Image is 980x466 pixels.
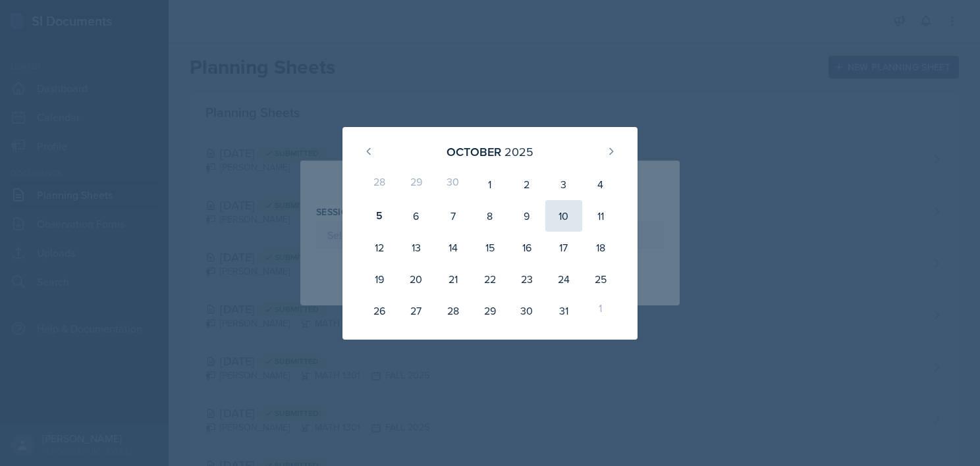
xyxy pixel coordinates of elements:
div: 29 [472,295,508,326]
div: 10 [545,200,582,232]
div: 28 [361,168,398,200]
div: 2025 [504,143,533,161]
div: 19 [361,263,398,295]
div: October [447,143,501,161]
div: 7 [435,200,472,232]
div: 17 [545,232,582,263]
div: 6 [398,200,435,232]
div: 22 [472,263,508,295]
div: 4 [582,168,619,200]
div: 9 [508,200,545,232]
div: 14 [435,232,472,263]
div: 1 [472,168,508,200]
div: 29 [398,168,435,200]
div: 28 [435,295,472,326]
div: 31 [545,295,582,326]
div: 12 [361,232,398,263]
div: 2 [508,168,545,200]
div: 21 [435,263,472,295]
div: 20 [398,263,435,295]
div: 11 [582,200,619,232]
div: 16 [508,232,545,263]
div: 24 [545,263,582,295]
div: 30 [435,168,472,200]
div: 23 [508,263,545,295]
div: 27 [398,295,435,326]
div: 26 [361,295,398,326]
div: 8 [472,200,508,232]
div: 3 [545,168,582,200]
div: 15 [472,232,508,263]
div: 18 [582,232,619,263]
div: 5 [361,200,398,232]
div: 30 [508,295,545,326]
div: 1 [582,295,619,326]
div: 25 [582,263,619,295]
div: 13 [398,232,435,263]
